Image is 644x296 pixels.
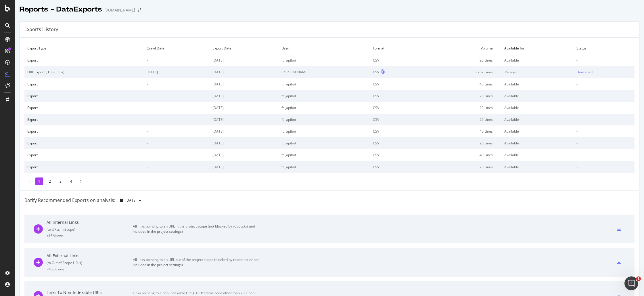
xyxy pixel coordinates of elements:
[210,125,279,137] td: [DATE]
[47,233,133,238] div: = 15M rows
[27,129,141,134] div: Export
[144,90,210,102] td: -
[279,114,370,125] td: ftl_apibot
[210,42,279,54] td: Export Date
[27,117,141,122] div: Export
[370,102,419,114] td: CSV
[501,42,574,54] td: Available for
[419,149,501,161] td: 40 Lines
[574,114,635,125] td: -
[210,66,279,78] td: [DATE]
[46,177,54,185] li: 2
[279,125,370,137] td: ftl_apibot
[210,90,279,102] td: [DATE]
[574,42,635,54] td: Status
[576,70,593,75] div: Download
[210,114,279,125] td: [DATE]
[144,125,210,137] td: -
[419,66,501,78] td: 3,267 Lines
[624,276,638,290] iframe: Intercom live chat
[504,165,571,169] div: Available
[279,149,370,161] td: ftl_apibot
[504,93,571,98] div: Available
[419,102,501,114] td: 20 Lines
[210,54,279,66] td: [DATE]
[210,149,279,161] td: [DATE]
[47,290,133,295] div: Links To Non-Indexable URLs
[504,141,571,146] div: Available
[27,93,141,98] div: Export
[419,137,501,149] td: 20 Lines
[419,161,501,173] td: 20 Lines
[279,90,370,102] td: ftl_apibot
[370,54,419,66] td: CSV
[27,152,141,157] div: Export
[144,42,210,54] td: Crawl Date
[370,149,419,161] td: CSV
[144,102,210,114] td: -
[504,82,571,87] div: Available
[20,5,102,14] div: Reports - DataExports
[27,82,141,87] div: Export
[47,260,133,265] div: ( to Out of Scope URLs )
[27,58,141,63] div: Export
[574,102,635,114] td: -
[574,161,635,173] td: -
[210,161,279,173] td: [DATE]
[419,42,501,54] td: Volume
[279,42,370,54] td: User
[574,54,635,66] td: -
[504,58,571,63] div: Available
[144,137,210,149] td: -
[574,137,635,149] td: -
[47,227,133,232] div: ( to URLs in Scope )
[419,54,501,66] td: 20 Lines
[636,276,641,281] span: 1
[24,26,58,33] div: Exports History
[279,78,370,90] td: ftl_apibot
[144,78,210,90] td: -
[370,78,419,90] td: CSV
[419,90,501,102] td: 20 Lines
[504,129,571,134] div: Available
[370,42,419,54] td: Format
[57,177,64,185] li: 3
[279,102,370,114] td: ftl_apibot
[419,78,501,90] td: 40 Lines
[27,70,141,75] div: URL Export (3 columns)
[144,114,210,125] td: -
[419,125,501,137] td: 40 Lines
[210,78,279,90] td: [DATE]
[210,102,279,114] td: [DATE]
[27,105,141,110] div: Export
[574,90,635,102] td: -
[504,105,571,110] div: Available
[125,198,137,203] span: 2025 Sep. 13th
[370,161,419,173] td: CSV
[144,149,210,161] td: -
[370,114,419,125] td: CSV
[144,54,210,66] td: -
[118,196,143,205] button: [DATE]
[370,90,419,102] td: CSV
[617,260,621,264] div: csv-export
[24,197,115,204] div: Botify Recommended Exports on analysis:
[27,165,141,169] div: Export
[370,137,419,149] td: CSV
[47,219,133,225] div: All Internal Links
[144,66,210,78] td: [DATE]
[24,42,144,54] td: Export Type
[144,161,210,173] td: -
[104,7,135,13] div: [DOMAIN_NAME]
[279,66,370,78] td: [PERSON_NAME]
[133,257,262,268] div: All links pointing to an URL out of the project scope (blocked by robots.txt or not included in t...
[27,141,141,146] div: Export
[574,78,635,90] td: -
[279,137,370,149] td: ftl_apibot
[133,224,262,234] div: All links pointing to an URL in the project scope (not blocked by robots.txt and included in the ...
[67,177,75,185] li: 4
[370,125,419,137] td: CSV
[210,137,279,149] td: [DATE]
[617,227,621,231] div: csv-export
[504,117,571,122] div: Available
